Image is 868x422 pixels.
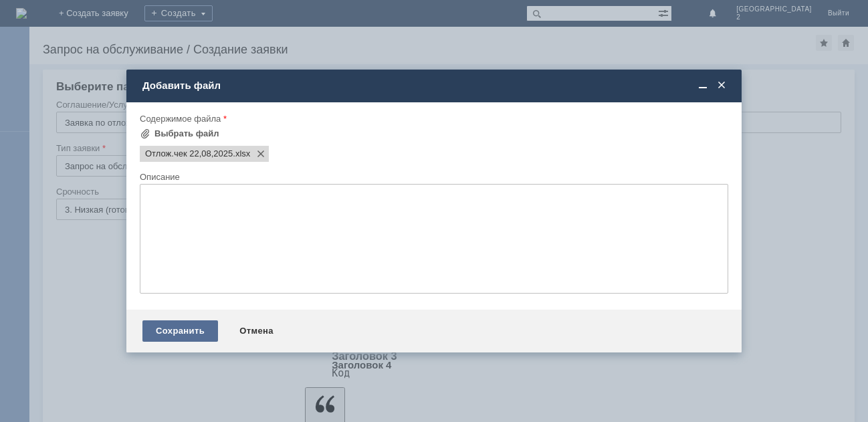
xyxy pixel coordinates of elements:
div: Содержимое файла [140,114,726,123]
span: Закрыть [715,80,728,92]
div: Описание [140,173,726,181]
div: Добрый вечер! [PERSON_NAME] Прошу удалить отлож.чек во вложении [5,5,195,27]
span: Свернуть (Ctrl + M) [696,80,710,92]
div: Выбрать файл [154,128,219,139]
span: Отлож.чек 22,08,2025.xlsx [145,148,233,159]
div: Добавить файл [142,80,728,92]
span: Отлож.чек 22,08,2025.xlsx [233,148,250,159]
